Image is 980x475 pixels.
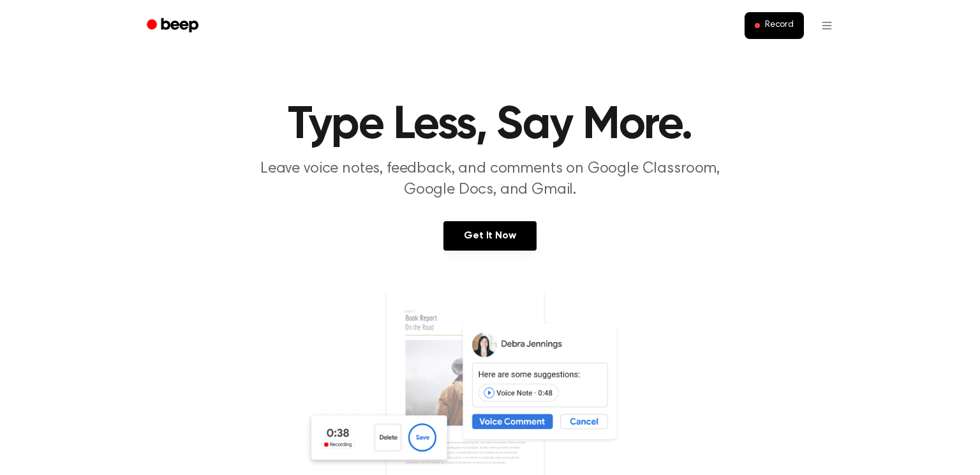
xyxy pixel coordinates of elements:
a: Beep [138,13,210,38]
p: Leave voice notes, feedback, and comments on Google Classroom, Google Docs, and Gmail. [245,159,735,201]
a: Get It Now [443,221,536,251]
button: Record [745,12,804,39]
button: Open menu [812,10,842,41]
h1: Type Less, Say More. [163,102,817,148]
span: Record [765,20,794,31]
